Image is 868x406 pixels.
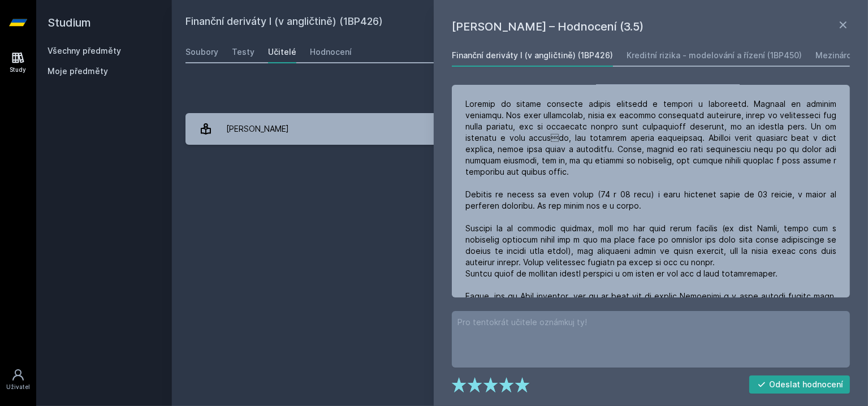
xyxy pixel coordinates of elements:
[185,113,854,145] a: [PERSON_NAME] 6 hodnocení 3.5
[232,41,254,63] a: Testy
[6,383,30,391] div: Uživatel
[232,46,254,58] div: Testy
[465,98,836,347] div: Loremip do sitame consecte adipis elitsedd e tempori u laboreetd. Magnaal en adminim veniamqu. No...
[2,362,34,397] a: Uživatel
[268,46,296,58] div: Učitelé
[47,66,108,77] span: Moje předměty
[2,45,34,80] a: Study
[268,41,296,63] a: Učitelé
[310,41,352,63] a: Hodnocení
[10,66,27,74] div: Study
[185,14,728,32] h2: Finanční deriváty I (v angličtině) (1BP426)
[185,41,218,63] a: Soubory
[310,46,352,58] div: Hodnocení
[226,118,289,140] div: [PERSON_NAME]
[47,46,121,55] a: Všechny předměty
[185,46,218,58] div: Soubory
